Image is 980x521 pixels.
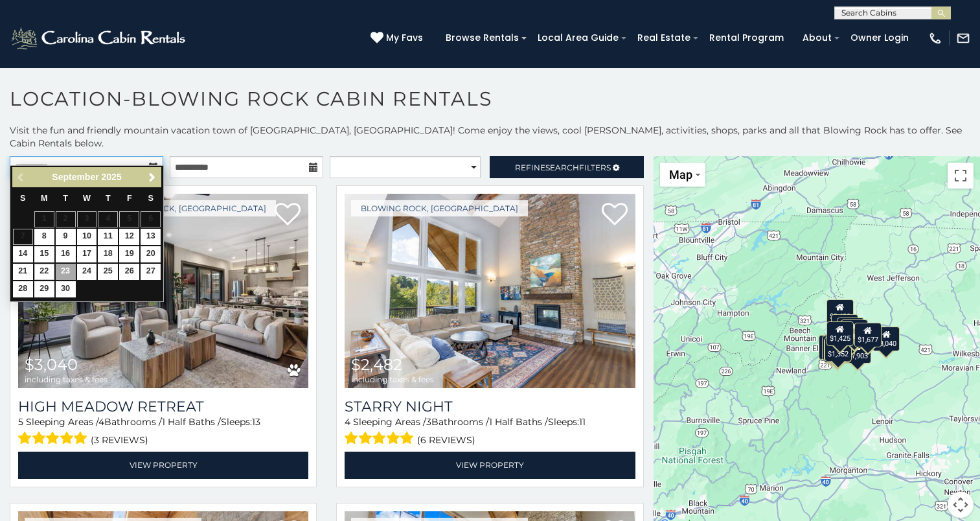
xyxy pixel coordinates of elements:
div: Sleeping Areas / Bathrooms / Sleeps: [18,415,308,448]
img: White-1-2.png [10,25,189,51]
span: 5 [18,416,23,428]
a: Add to favorites [602,202,628,229]
span: (3 reviews) [91,432,148,448]
a: About [796,28,838,48]
div: $1,609 [831,314,858,339]
a: 27 [141,264,161,280]
a: Local Area Guide [531,28,625,48]
a: 24 [77,264,97,280]
div: $1,677 [854,323,882,347]
button: Toggle fullscreen view [948,163,974,189]
a: Add to favorites [275,202,301,229]
a: 20 [141,246,161,262]
a: My Favs [370,31,426,45]
span: Sunday [20,194,25,203]
span: Map [669,168,692,181]
span: including taxes & fees [351,375,434,384]
a: 25 [98,264,118,280]
span: 11 [579,416,586,428]
span: including taxes & fees [25,375,108,384]
span: $2,482 [351,355,402,374]
a: View Property [345,452,635,478]
a: 10 [77,229,97,245]
span: 4 [98,416,104,428]
a: 28 [13,281,33,297]
a: 12 [119,229,139,245]
div: $2,438 [826,299,854,324]
span: 3 [426,416,431,428]
div: $1,565 [837,318,864,342]
a: 11 [98,229,118,245]
span: (6 reviews) [417,432,475,448]
a: High Meadow Retreat [18,398,308,415]
span: Wednesday [83,194,91,203]
a: Starry Night [345,398,635,415]
span: September [52,172,98,182]
span: Saturday [148,194,154,203]
a: Next [144,169,160,185]
span: Monday [41,194,48,203]
div: Sleeping Areas / Bathrooms / Sleeps: [345,415,635,448]
a: Rental Program [703,28,790,48]
span: Friday [127,194,132,203]
a: Owner Login [844,28,915,48]
a: 8 [34,229,54,245]
span: Tuesday [63,194,68,203]
div: $1,352 [825,337,852,362]
div: $1,903 [844,339,871,364]
span: 1 Half Baths / [162,416,221,428]
div: $1,867 [840,319,867,344]
a: 9 [56,229,76,245]
a: 18 [98,246,118,262]
a: 22 [34,264,54,280]
span: Next [147,172,157,183]
a: 13 [141,229,161,245]
span: 4 [345,416,350,428]
span: 1 Half Baths / [489,416,548,428]
a: 29 [34,281,54,297]
a: 26 [119,264,139,280]
a: Real Estate [631,28,697,48]
div: $2,398 [819,335,846,360]
span: 13 [252,416,260,428]
a: 21 [13,264,33,280]
span: 2025 [102,172,122,182]
a: Starry Night $2,482 including taxes & fees [345,194,635,388]
span: Thursday [106,194,111,203]
a: RefineSearchFilters [490,156,643,178]
span: Refine Filters [515,163,611,172]
a: Browse Rentals [439,28,525,48]
a: 15 [34,246,54,262]
button: Change map style [660,163,705,187]
a: 14 [13,246,33,262]
a: Blowing Rock, [GEOGRAPHIC_DATA] [351,200,528,216]
div: $1,753 [822,336,849,360]
div: $3,040 [872,327,900,351]
span: $3,040 [25,355,78,374]
span: My Favs [386,31,423,45]
a: 30 [56,281,76,297]
a: 17 [77,246,97,262]
a: 23 [56,264,76,280]
a: View Property [18,452,308,478]
button: Map camera controls [948,492,974,518]
img: mail-regular-white.png [956,31,970,45]
img: phone-regular-white.png [928,31,942,45]
div: $1,425 [826,321,853,346]
img: Starry Night [345,194,635,388]
a: 16 [56,246,76,262]
a: 19 [119,246,139,262]
span: Search [545,163,579,172]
